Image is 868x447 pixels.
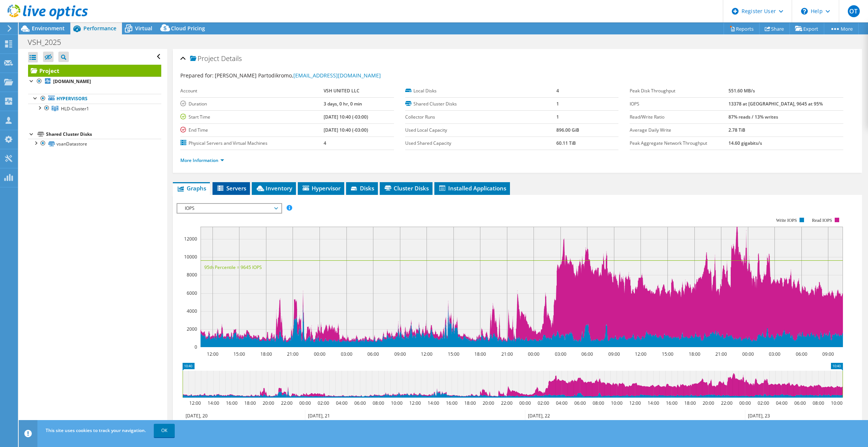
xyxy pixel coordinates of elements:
[190,55,219,62] span: Project
[848,5,860,17] span: OT
[556,114,559,120] b: 1
[824,23,859,34] a: More
[28,104,161,113] a: HLD-Cluster1
[776,400,788,406] text: 04:00
[281,400,293,406] text: 22:00
[287,351,299,357] text: 21:00
[630,100,728,108] label: IOPS
[759,23,790,34] a: Share
[226,400,238,406] text: 16:00
[758,400,769,406] text: 02:00
[796,351,807,357] text: 06:00
[538,400,549,406] text: 02:00
[204,264,262,270] text: 95th Percentile = 9645 IOPS
[207,351,218,357] text: 12:00
[32,25,65,32] span: Environment
[189,400,201,406] text: 12:00
[195,344,197,350] text: 0
[53,78,91,85] b: [DOMAIN_NAME]
[608,351,620,357] text: 09:00
[61,105,89,112] span: HLD-Cluster1
[448,351,459,357] text: 15:00
[187,308,197,314] text: 4000
[180,126,324,134] label: End Time
[556,101,559,107] b: 1
[187,290,197,296] text: 6000
[629,400,641,406] text: 12:00
[721,400,733,406] text: 22:00
[221,54,242,63] span: Details
[728,114,778,120] b: 87% reads / 13% writes
[611,400,623,406] text: 10:00
[405,140,556,147] label: Used Shared Capacity
[233,351,245,357] text: 15:00
[742,351,754,357] text: 00:00
[666,400,678,406] text: 16:00
[324,127,368,133] b: [DATE] 10:40 (-03:00)
[405,100,556,108] label: Shared Cluster Disks
[739,400,751,406] text: 00:00
[728,140,762,146] b: 14.60 gigabits/s
[135,25,152,32] span: Virtual
[24,38,73,46] h1: VSH_2025
[555,351,566,357] text: 03:00
[421,351,433,357] text: 12:00
[367,351,379,357] text: 06:00
[180,87,324,95] label: Account
[464,400,476,406] text: 18:00
[813,400,824,406] text: 08:00
[662,351,673,357] text: 15:00
[684,400,696,406] text: 18:00
[324,114,368,120] b: [DATE] 10:40 (-03:00)
[728,101,823,107] b: 13378 at [GEOGRAPHIC_DATA], 9645 at 95%
[83,25,116,32] span: Performance
[812,218,832,223] text: Read IOPS
[336,400,348,406] text: 04:00
[405,87,556,95] label: Local Disks
[302,184,340,192] span: Hypervisor
[556,88,559,94] b: 4
[28,139,161,149] a: vsanDatastore
[831,400,843,406] text: 10:00
[630,113,728,121] label: Read/Write Ratio
[215,72,381,79] span: [PERSON_NAME] Partodikromo,
[324,140,326,146] b: 4
[635,351,647,357] text: 12:00
[528,351,540,357] text: 00:00
[438,184,506,192] span: Installed Applications
[715,351,727,357] text: 21:00
[728,88,755,94] b: 551.60 MB/s
[405,113,556,121] label: Collector Runs
[28,77,161,86] a: [DOMAIN_NAME]
[341,351,352,357] text: 03:00
[46,427,146,434] span: This site uses cookies to track your navigation.
[789,23,824,34] a: Export
[581,351,593,357] text: 06:00
[474,351,486,357] text: 18:00
[263,400,274,406] text: 20:00
[556,140,576,146] b: 60.11 TiB
[46,130,161,139] div: Shared Cluster Disks
[446,400,458,406] text: 16:00
[405,126,556,134] label: Used Local Capacity
[593,400,604,406] text: 08:00
[324,101,362,107] b: 3 days, 0 hr, 0 min
[822,351,834,357] text: 09:00
[689,351,700,357] text: 18:00
[318,400,329,406] text: 02:00
[256,184,292,192] span: Inventory
[216,184,246,192] span: Servers
[728,127,745,133] b: 2.78 TiB
[373,400,384,406] text: 08:00
[293,72,381,79] a: [EMAIL_ADDRESS][DOMAIN_NAME]
[630,140,728,147] label: Peak Aggregate Network Throughput
[180,113,324,121] label: Start Time
[187,326,197,332] text: 2000
[177,184,206,192] span: Graphs
[180,157,224,163] a: More Information
[244,400,256,406] text: 18:00
[501,400,513,406] text: 22:00
[556,400,568,406] text: 04:00
[299,400,311,406] text: 00:00
[648,400,659,406] text: 14:00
